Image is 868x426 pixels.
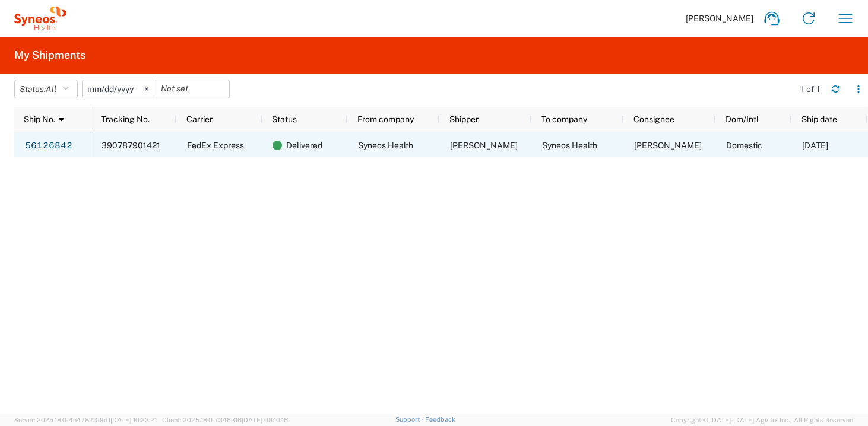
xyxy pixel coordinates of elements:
span: Alexey Yukin [634,141,702,150]
span: [PERSON_NAME] [686,13,753,24]
span: Shipper [449,115,479,124]
span: Server: 2025.18.0-4e47823f9d1 [14,417,157,424]
span: All [46,84,56,94]
input: Not set [156,80,229,98]
span: From company [357,115,414,124]
span: Ship No. [24,115,55,124]
span: [DATE] 10:23:21 [110,417,157,424]
span: Syneos Health [358,141,413,150]
span: 390787901421 [102,141,160,150]
span: 07/09/2025 [802,141,828,150]
span: Copyright © [DATE]-[DATE] Agistix Inc., All Rights Reserved [671,415,854,425]
h2: My Shipments [14,48,85,62]
span: FedEx Express [187,141,244,150]
span: To company [541,115,587,124]
span: [DATE] 08:10:16 [242,417,288,424]
span: Delivered [286,133,322,158]
span: Tracking No. [101,115,150,124]
span: Carrier [186,115,213,124]
span: Jay Foulger [450,141,518,150]
a: Support [395,416,425,423]
span: Domestic [726,141,762,150]
input: Not set [83,80,156,98]
span: Ship date [802,115,837,124]
span: Dom/Intl [726,115,759,124]
button: Status:All [14,80,78,98]
div: 1 of 1 [801,84,822,94]
a: 56126842 [24,136,73,155]
span: Client: 2025.18.0-7346316 [162,417,288,424]
span: Status [272,115,297,124]
a: Feedback [425,416,455,423]
span: Syneos Health [542,141,597,150]
span: Consignee [633,115,674,124]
